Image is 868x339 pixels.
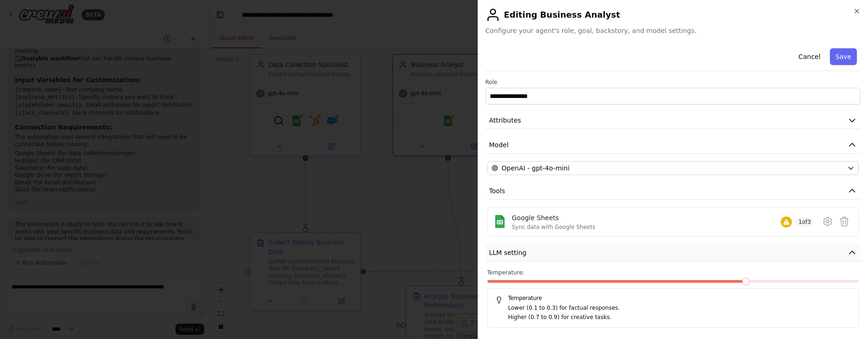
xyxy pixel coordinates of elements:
[508,304,851,313] p: Lower (0.1 to 0.3) for factual responses.
[512,213,596,222] div: Google Sheets
[486,244,861,261] button: LLM setting
[489,186,505,196] span: Tools
[486,183,861,200] button: Tools
[793,48,826,65] button: Cancel
[486,112,861,129] button: Attributes
[489,140,509,150] span: Model
[836,213,853,230] button: Delete tool
[486,26,861,35] span: Configure your agent's role, goal, backstory, and model settings.
[512,223,596,231] div: Sync data with Google Sheets
[819,213,836,230] button: Configure tool
[493,215,506,228] img: Google Sheets
[486,7,861,22] h2: Editing Business Analyst
[486,137,861,154] button: Model
[489,248,527,257] span: LLM setting
[502,163,570,173] span: OpenAI - gpt-4o-mini
[796,217,814,227] span: 1 of 3
[495,294,851,302] h5: Temperature
[487,269,525,276] span: Temperature:
[508,313,851,322] p: Higher (0.7 to 0.9) for creative tasks.
[489,116,521,125] span: Attributes
[830,48,857,65] button: Save
[486,78,861,86] label: Role
[487,161,859,175] button: OpenAI - gpt-4o-mini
